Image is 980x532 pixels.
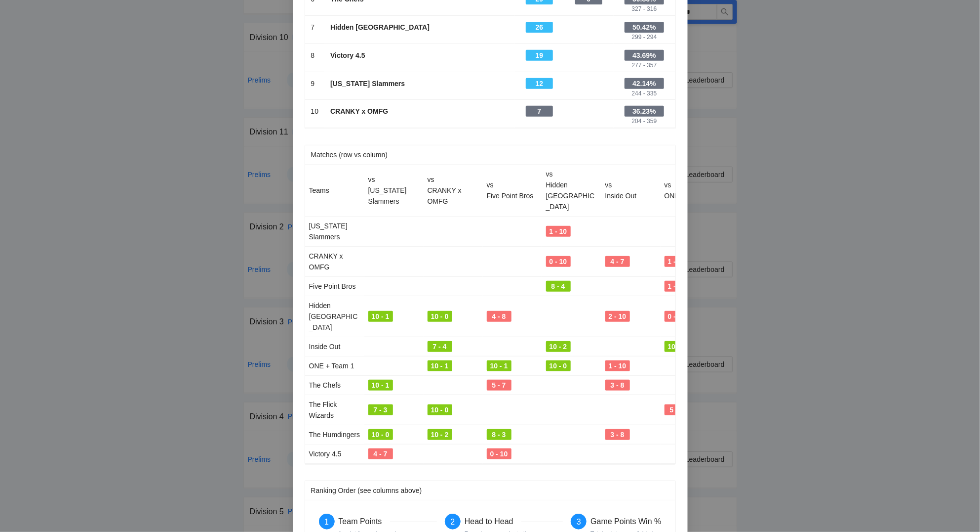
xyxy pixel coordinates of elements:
div: vs [665,179,716,190]
div: 10 - 1 [428,360,452,371]
div: 7 [526,106,553,117]
div: 50.42% [625,22,664,33]
div: The Chefs [309,380,360,391]
div: CRANKY x OMFG [309,251,360,272]
div: - [311,89,319,98]
div: Head to Head [465,514,521,530]
div: 0 - 10 [665,311,689,322]
div: vs [428,174,479,185]
div: 42.14% [625,78,664,89]
div: 3 - 8 [605,380,630,391]
div: 8 - 4 [546,281,571,292]
div: 5 - 8 [665,404,689,415]
div: 1 - 10 [665,281,689,292]
div: 10 - 0 [546,360,571,371]
b: [US_STATE] Slammers [330,80,405,88]
div: vs [368,174,420,185]
div: 0 - 10 [487,448,511,459]
div: - [539,33,541,42]
div: 8 [311,50,319,61]
div: 299 - 294 [632,33,657,42]
div: 10 - 0 [368,429,393,440]
div: CRANKY x OMFG [428,185,479,207]
b: Hidden [GEOGRAPHIC_DATA] [330,23,430,31]
b: Victory 4.5 [330,51,365,59]
span: 2 [450,518,455,526]
div: Inside Out [309,341,360,352]
div: - [311,33,319,42]
div: vs [546,169,597,179]
div: - [539,61,541,70]
div: Team Points [339,514,390,530]
div: 1 - 10 [605,360,630,371]
div: Matches (row vs column) [311,145,669,164]
div: [US_STATE] Slammers [309,221,360,242]
div: The Flick Wizards [309,399,360,421]
div: - [311,117,319,126]
div: 9 [311,78,319,89]
div: - [588,78,590,88]
div: 7 - 4 [428,341,452,352]
div: ONE + Team 1 [309,360,360,371]
div: 10 - 1 [368,311,393,322]
div: Ranking Order (see columns above) [311,481,669,500]
div: - [330,4,509,14]
div: 10 - 1 [487,360,511,371]
div: ONE + Team 1 [665,190,716,201]
div: - [539,4,541,14]
div: 277 - 357 [632,61,657,70]
div: 10 - 0 [428,311,452,322]
div: 4 - 7 [368,448,393,459]
div: 1 - 10 [665,256,689,267]
div: Five Point Bros [487,190,538,201]
div: 19 [526,50,553,61]
div: - [330,61,509,70]
div: 204 - 359 [632,117,657,126]
div: - [311,4,319,14]
div: 10 - 1 [665,341,689,352]
div: [US_STATE] Slammers [368,185,420,207]
div: - [588,106,590,115]
div: 7 - 3 [368,404,393,415]
div: Game Points Win % [590,514,661,530]
div: 36.23% [625,106,664,117]
div: 10 - 2 [428,429,452,440]
div: vs [487,179,538,190]
div: 10 [311,106,319,117]
div: 4 - 7 [605,256,630,267]
div: Hidden [GEOGRAPHIC_DATA] [546,179,597,212]
div: - [311,61,319,70]
div: 10 - 0 [428,404,452,415]
div: 2 - 10 [605,311,630,322]
div: Five Point Bros [309,281,360,292]
div: The Humdingers [309,429,360,440]
div: - [330,33,509,42]
div: 0 - 10 [546,256,571,267]
div: 7 [311,22,319,33]
div: Teams [309,185,360,196]
div: 244 - 335 [632,89,657,98]
div: 10 - 1 [368,380,393,391]
div: - [588,50,590,59]
div: 3 - 8 [605,429,630,440]
div: - [539,89,541,98]
span: 3 [577,518,581,526]
div: 8 - 3 [487,429,511,440]
div: 43.69% [625,50,664,61]
div: 1 - 10 [546,226,571,237]
span: 1 [324,518,329,526]
div: - [588,22,590,31]
div: Inside Out [605,190,657,201]
div: Hidden [GEOGRAPHIC_DATA] [309,300,360,333]
div: vs [605,179,657,190]
div: 5 - 7 [487,380,511,391]
div: 327 - 316 [632,4,657,14]
div: 12 [526,78,553,89]
div: - [539,117,541,126]
div: - [588,4,590,14]
div: - [330,89,509,98]
div: 10 - 2 [546,341,571,352]
div: 26 [526,22,553,33]
b: CRANKY x OMFG [330,107,388,115]
div: 4 - 8 [487,311,511,322]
